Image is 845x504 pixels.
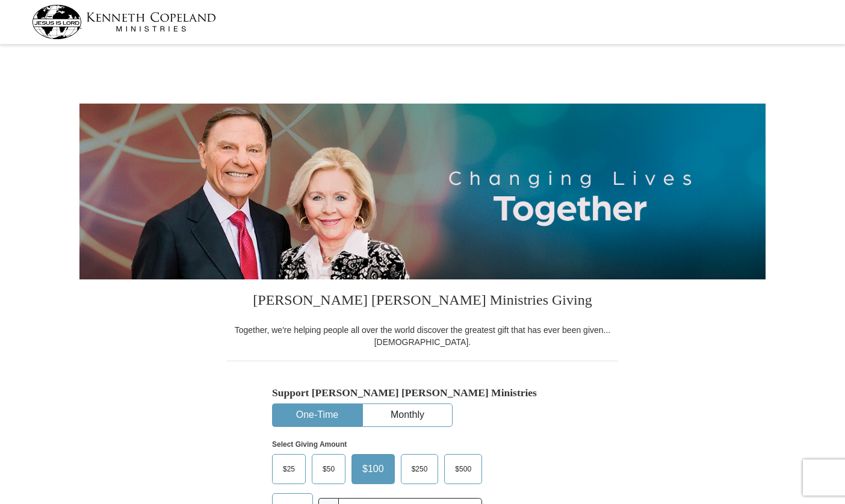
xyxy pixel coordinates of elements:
button: Monthly [363,404,452,426]
span: $250 [406,460,434,478]
span: $50 [317,460,341,478]
span: $25 [277,460,301,478]
div: Together, we're helping people all over the world discover the greatest gift that has ever been g... [227,324,618,348]
strong: Select Giving Amount [272,440,347,449]
span: $500 [449,460,477,478]
span: $100 [356,460,390,478]
button: One-Time [273,404,362,426]
h5: Support [PERSON_NAME] [PERSON_NAME] Ministries [272,387,573,399]
img: kcm-header-logo.svg [32,5,216,39]
h3: [PERSON_NAME] [PERSON_NAME] Ministries Giving [227,279,618,324]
